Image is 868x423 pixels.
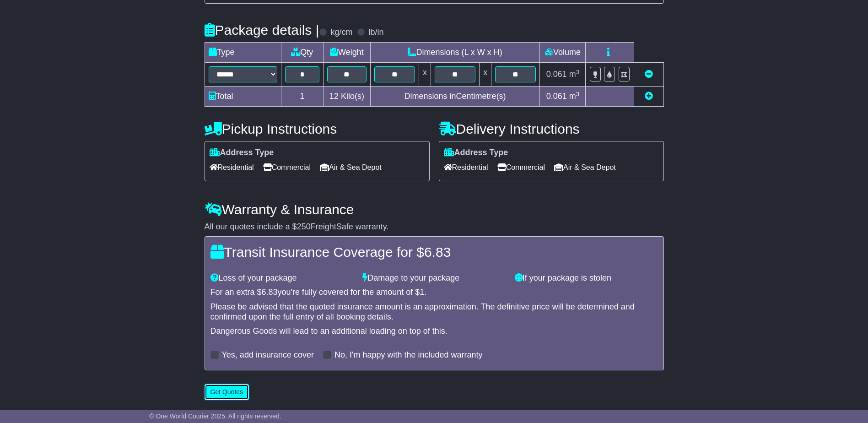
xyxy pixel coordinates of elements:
[205,87,281,107] td: Total
[323,87,371,107] td: Kilo(s)
[320,160,382,174] span: Air & Sea Depot
[210,244,658,260] h4: Transit Insurance Coverage for $
[546,92,567,101] span: 0.061
[424,244,451,260] span: 6.83
[206,273,358,283] div: Loss of your package
[444,148,508,158] label: Address Type
[210,287,658,298] div: For an extra $ you're fully covered for the amount of $ .
[323,43,371,63] td: Weight
[205,43,281,63] td: Type
[329,92,339,101] span: 12
[334,350,483,360] label: No, I'm happy with the included warranty
[645,92,653,101] a: Add new item
[263,160,311,174] span: Commercial
[540,43,586,63] td: Volume
[358,273,510,283] div: Damage to your package
[370,87,540,107] td: Dimensions in Centimetre(s)
[149,412,281,420] span: © One World Courier 2025. All rights reserved.
[419,63,431,87] td: x
[546,70,567,79] span: 0.061
[370,43,540,63] td: Dimensions (L x W x H)
[205,222,664,232] div: All our quotes include a $ FreightSafe warranty.
[222,350,314,360] label: Yes, add insurance cover
[554,160,616,174] span: Air & Sea Depot
[205,22,319,38] h4: Package details |
[480,63,491,87] td: x
[510,273,663,283] div: If your package is stolen
[210,160,254,174] span: Residential
[420,287,424,297] span: 1
[281,87,323,107] td: 1
[210,326,658,336] div: Dangerous Goods will lead to an additional loading on top of this.
[576,91,580,98] sup: 3
[569,92,580,101] span: m
[645,70,653,79] a: Remove this item
[439,121,664,136] h4: Delivery Instructions
[368,27,383,38] label: lb/in
[281,43,323,63] td: Qty
[210,148,274,158] label: Address Type
[262,287,278,297] span: 6.83
[205,202,664,217] h4: Warranty & Insurance
[205,121,430,136] h4: Pickup Instructions
[330,27,352,38] label: kg/cm
[497,160,545,174] span: Commercial
[569,70,580,79] span: m
[576,69,580,76] sup: 3
[205,384,249,400] button: Get Quotes
[210,302,658,322] div: Please be advised that the quoted insurance amount is an approximation. The definitive price will...
[444,160,488,174] span: Residential
[297,222,311,231] span: 250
